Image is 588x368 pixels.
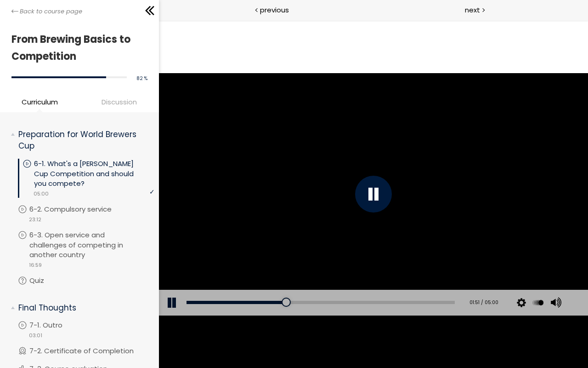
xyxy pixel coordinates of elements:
span: previous [260,5,289,15]
button: Play back rate [372,270,386,295]
p: Preparation for World Brewers Cup [18,129,147,151]
p: 6-1. What's a [PERSON_NAME] Cup Competition and should you compete? [34,159,154,189]
a: Back to course page [11,7,82,16]
span: Back to course page [20,7,82,16]
button: Volume [389,270,402,295]
button: Video quality [356,270,369,295]
p: 6-2. Compulsory service [29,204,130,214]
p: Final Thoughts [18,302,147,314]
span: 05:00 [34,190,49,198]
span: Discussion [82,97,157,107]
div: Change playback rate [371,270,387,295]
span: 23:12 [29,216,41,224]
span: 82 % [136,75,147,82]
h1: From Brewing Basics to Competition [11,31,143,65]
span: Curriculum [22,97,58,107]
span: next [465,5,480,15]
div: 01:51 / 05:00 [304,279,339,286]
